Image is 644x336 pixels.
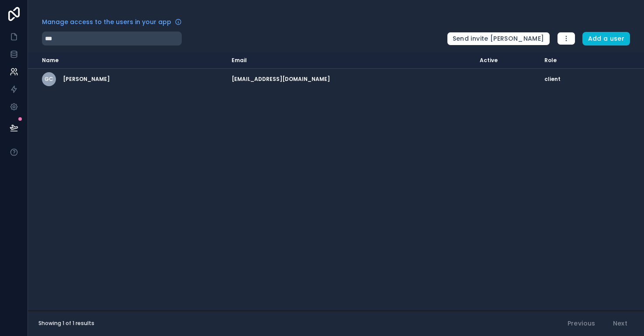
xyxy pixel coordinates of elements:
[544,76,561,83] span: client
[42,17,171,26] span: Manage access to the users in your app
[226,52,474,69] th: Email
[38,320,94,327] span: Showing 1 of 1 results
[582,32,630,46] button: Add a user
[474,52,539,69] th: Active
[539,52,600,69] th: Role
[226,69,474,90] td: [EMAIL_ADDRESS][DOMAIN_NAME]
[63,76,110,83] span: [PERSON_NAME]
[28,52,226,69] th: Name
[42,17,182,26] a: Manage access to the users in your app
[45,76,53,83] span: GC
[28,52,644,311] div: scrollable content
[447,32,550,46] button: Send invite [PERSON_NAME]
